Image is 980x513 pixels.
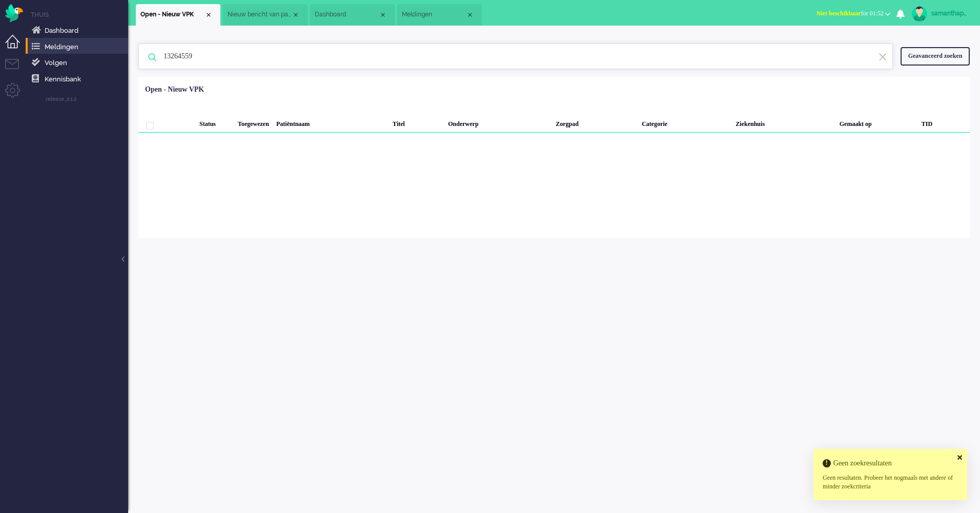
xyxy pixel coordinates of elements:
div: Toegewezen [234,112,273,133]
span: for 01:52 [816,10,884,17]
span: Dashboard [45,27,78,34]
img: avatar [912,6,927,22]
div: Ziekenhuis [732,112,835,133]
div: Zorgpad [552,112,638,133]
h4: Geen zoekresultaten [823,459,958,467]
li: notification [397,4,482,26]
span: Dashboard [315,10,379,19]
input: Zoek: ticket ID, adres [156,44,879,69]
span: Nieuw bericht van patiënt [228,10,292,19]
div: Close tab [379,11,387,19]
span: Open - Nieuw VPK [140,10,205,19]
div: Close tab [466,11,474,19]
span: Niet beschikbaar [816,10,861,17]
img: flow_omnibird.svg [5,4,23,22]
div: Categorie [638,112,732,133]
a: Following [30,57,128,68]
span: Kennisbank [45,75,81,83]
div: Titel [389,112,444,133]
div: Patiëntnaam [273,112,389,133]
div: TID [918,112,970,133]
a: Dashboard menu item [30,25,128,36]
span: release_2.1.2 [46,96,76,103]
div: Geen resultaten. Probeer het nogmaals met andere of minder zoekcriteria [823,474,958,491]
li: Dashboard [310,4,395,26]
li: Niet beschikbaarfor 01:52 [810,3,896,26]
div: Geavanceerd zoeken [901,47,970,65]
div: Close tab [292,11,300,19]
li: View [136,4,220,26]
a: Notifications menu item [30,41,128,52]
img: ic-search-icon.svg [139,44,166,71]
a: Omnidesk [5,7,23,14]
div: Onderwerp [444,112,552,133]
div: Close tab [205,11,213,19]
li: 12097 [223,4,308,26]
img: ic-exit.svg [878,52,887,62]
span: Volgen [45,59,67,67]
li: Dashboard menu [5,35,28,58]
div: Status [196,112,234,133]
div: Open - Nieuw VPK [145,84,204,95]
li: Admin menu [5,83,28,106]
a: Knowledge base [30,73,128,84]
div: Gemaakt op [836,112,918,133]
div: samanthapmsc [931,8,970,18]
span: Meldingen [45,43,78,51]
a: samanthapmsc [910,6,970,22]
span: Meldingen [402,10,466,19]
li: Home menu item [31,10,128,19]
button: Niet beschikbaarfor 01:52 [810,6,896,21]
li: Tickets menu [5,59,28,82]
